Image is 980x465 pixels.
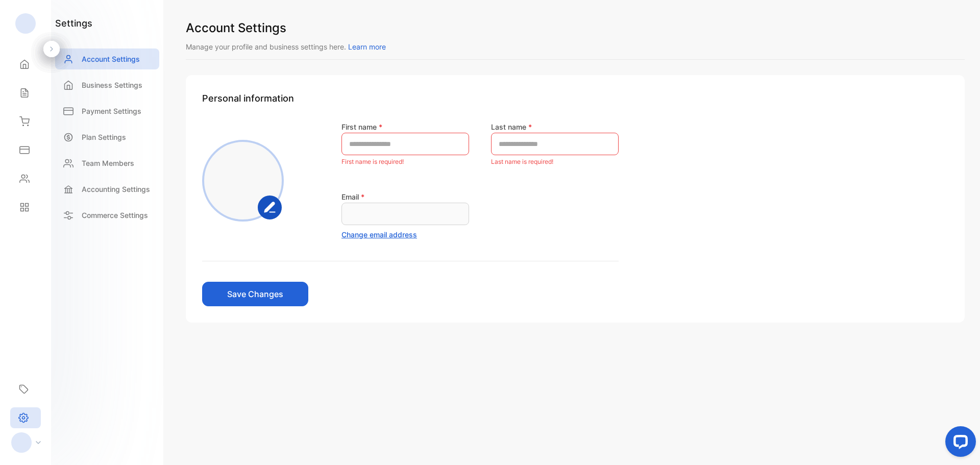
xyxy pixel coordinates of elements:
h1: settings [55,16,92,30]
p: Last name is required! [491,155,619,168]
p: Commerce Settings [82,210,148,221]
a: Accounting Settings [55,179,159,200]
a: Plan Settings [55,127,159,148]
p: Payment Settings [82,106,141,116]
a: Team Members [55,153,159,174]
label: Last name [491,123,532,131]
h1: Account Settings [186,19,965,37]
p: First name is required! [341,155,469,168]
iframe: LiveChat chat widget [937,422,980,465]
a: Business Settings [55,75,159,95]
a: Commerce Settings [55,205,159,226]
p: Plan Settings [82,132,126,142]
button: Save Changes [202,282,308,306]
span: Learn more [348,42,386,51]
p: Account Settings [82,54,140,64]
a: Payment Settings [55,101,159,121]
label: First name [341,123,382,131]
p: Manage your profile and business settings here. [186,41,965,52]
p: Team Members [82,158,134,168]
label: Email [341,192,364,201]
a: Account Settings [55,48,159,69]
p: Accounting Settings [82,184,150,194]
p: Business Settings [82,80,142,90]
button: Change email address [341,229,417,240]
h1: Personal information [202,91,948,105]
